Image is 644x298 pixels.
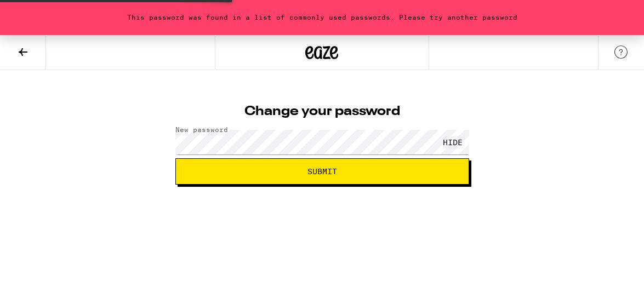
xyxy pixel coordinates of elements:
span: Hi. Need any help? [7,8,79,16]
label: New password [175,126,228,133]
span: Submit [307,168,337,175]
button: Submit [175,158,469,185]
h1: Change your password [175,105,469,118]
div: HIDE [436,130,469,154]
